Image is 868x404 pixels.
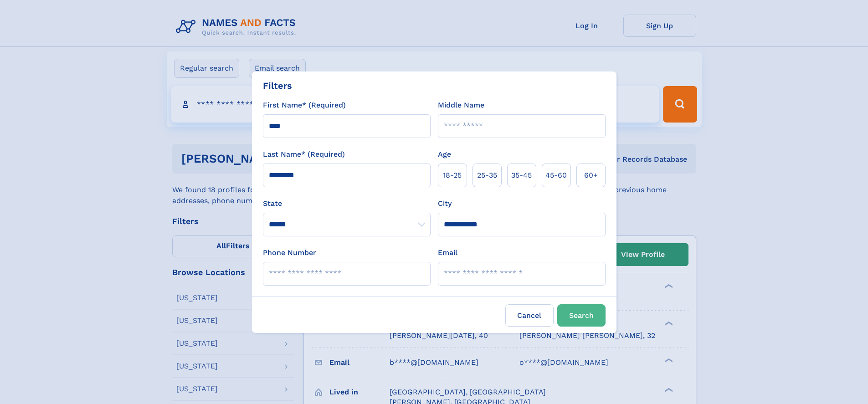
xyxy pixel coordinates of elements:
[584,170,598,181] span: 60+
[438,247,457,258] label: Email
[438,100,484,111] label: Middle Name
[438,149,451,160] label: Age
[557,304,606,327] button: Search
[263,149,345,160] label: Last Name* (Required)
[443,170,462,181] span: 18‑25
[263,79,292,92] div: Filters
[438,198,452,209] label: City
[263,247,316,258] label: Phone Number
[263,100,346,111] label: First Name* (Required)
[545,170,567,181] span: 45‑60
[263,198,431,209] label: State
[505,304,554,327] label: Cancel
[511,170,532,181] span: 35‑45
[477,170,497,181] span: 25‑35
